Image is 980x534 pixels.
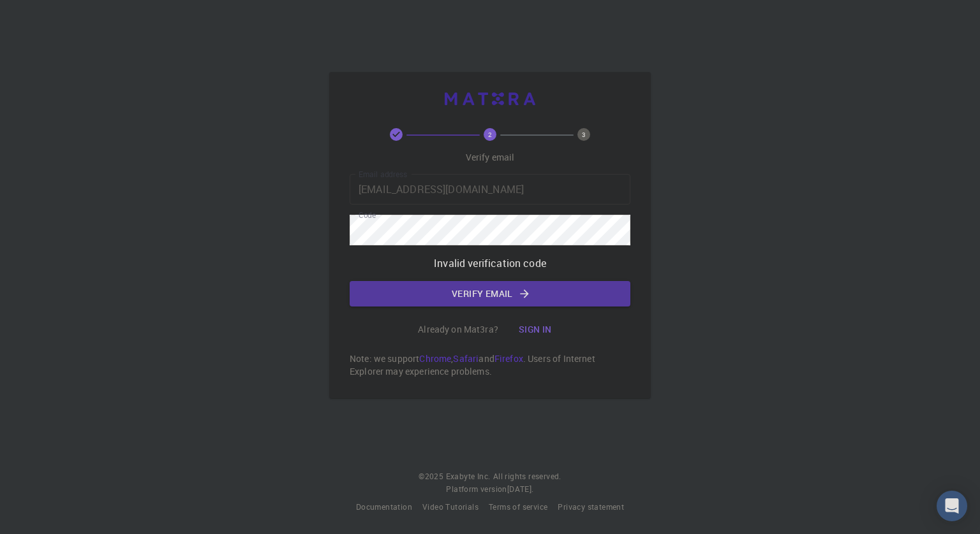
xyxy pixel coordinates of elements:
span: Terms of service [489,502,547,512]
p: Verify email [466,151,515,164]
span: [DATE] . [507,484,534,494]
span: Documentation [356,502,412,512]
a: Safari [453,352,479,364]
button: Verify email [350,281,630,307]
label: Code [359,210,376,220]
span: Exabyte Inc. [446,471,491,481]
a: Exabyte Inc. [446,470,491,483]
p: Already on Mat3ra? [418,323,498,336]
span: Platform version [446,483,507,496]
a: Terms of service [489,501,547,514]
a: Chrome [419,352,451,364]
label: Email address [359,169,407,180]
text: 3 [582,130,586,139]
p: Invalid verification code [434,256,546,271]
a: [DATE]. [507,483,534,496]
span: Video Tutorials [422,502,479,512]
span: © 2025 [419,470,445,483]
span: Privacy statement [558,502,624,512]
p: Note: we support , and . Users of Internet Explorer may experience problems. [350,352,630,378]
button: Sign in [509,317,562,342]
span: All rights reserved. [493,470,561,483]
a: Documentation [356,501,412,514]
div: Open Intercom Messenger [937,491,967,521]
text: 2 [488,130,492,139]
a: Video Tutorials [422,501,479,514]
a: Firefox [494,352,523,364]
a: Privacy statement [558,501,624,514]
